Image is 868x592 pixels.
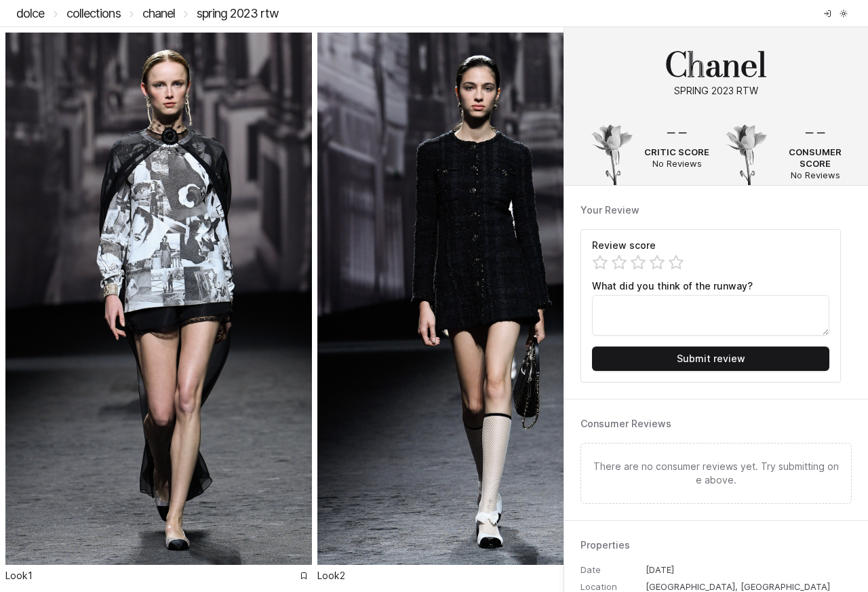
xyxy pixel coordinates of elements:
[778,170,852,181] p: No Reviews
[778,114,852,146] h2: --
[580,443,852,504] div: There are no consumer reviews yet. Try submitting one above.
[16,6,45,20] a: DOLCE
[644,158,709,170] p: No Reviews
[644,146,709,158] p: Critic Score
[835,5,852,22] button: Toggle theme
[644,114,709,146] h2: --
[778,146,852,170] p: Consumer Score
[197,6,279,20] a: Spring 2023 RTW
[580,49,852,81] h1: Chanel
[819,5,835,22] a: Log in
[580,537,852,553] h1: Properties
[646,564,852,576] dd: [DATE]
[66,6,121,20] a: Collections
[580,416,852,432] h1: Consumer Reviews
[142,6,176,20] a: Chanel
[580,202,852,218] h1: Your Review
[317,569,345,583] p: Look 2
[5,569,33,583] p: Look 1
[580,84,852,98] h2: Spring 2023 RTW
[580,564,646,576] dt: Date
